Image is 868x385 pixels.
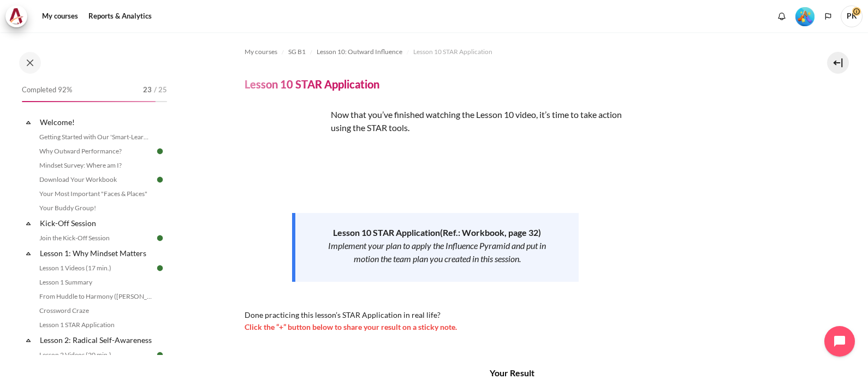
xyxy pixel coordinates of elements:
a: SG B1 [288,45,306,58]
nav: Navigation bar [245,43,790,61]
a: Lesson 2 Videos (20 min.) [36,348,155,362]
a: My courses [245,45,277,58]
span: My courses [245,47,277,57]
a: Crossword Craze [36,304,155,317]
a: Your Buddy Group! [36,202,155,215]
div: 92% [22,101,156,102]
span: SG B1 [288,47,306,57]
span: Click the “+” button below to share your result on a sticky note. [245,322,457,331]
span: Collapse [23,218,34,229]
a: Lesson 1 Summary [36,276,155,289]
span: Done practicing this lesson’s STAR Application in real life? [245,310,441,319]
div: Level #5 [795,6,815,26]
a: Welcome! [38,115,155,129]
img: Done [155,233,165,243]
a: Lesson 10 STAR Application [413,45,492,58]
div: Show notification window with no new notifications [774,8,790,25]
span: 23 [143,85,152,96]
a: Mindset Survey: Where am I? [36,159,155,172]
strong: ( ) [440,227,541,238]
span: PK [841,5,863,27]
button: Languages [820,8,836,25]
a: Download Your Workbook [36,173,155,186]
a: Lesson 1: Why Mindset Matters [38,246,155,260]
p: Implement your plan to apply the Influence Pyramid and put in motion the team plan you created in... [315,239,559,265]
span: Collapse [23,248,34,259]
span: Ref.: Workbook, page 32 [443,227,538,238]
span: Lesson 10: Outward Influence [317,47,402,57]
span: Lesson 10 STAR Application [413,47,492,57]
a: Lesson 10: Outward Influence [317,45,402,58]
span: Collapse [23,335,34,346]
h4: Your Result [245,366,780,380]
a: Reports & Analytics [85,5,156,27]
a: Why Outward Performance? [36,145,155,158]
img: Done [155,350,165,360]
a: Lesson 1 STAR Application [36,318,155,331]
a: Architeck Architeck [5,5,33,27]
strong: Lesson 10 STAR Application [333,227,440,238]
span: Collapse [23,117,34,128]
a: Level #5 [791,6,819,26]
img: Done [155,175,165,185]
img: Done [155,263,165,273]
a: Getting Started with Our 'Smart-Learning' Platform [36,131,155,144]
span: Completed 92% [22,85,72,96]
span: / 25 [154,85,167,96]
a: My courses [38,5,82,27]
img: Done [155,146,165,156]
img: Architeck [9,8,24,25]
a: Your Most Important "Faces & Places" [36,187,155,200]
a: From Huddle to Harmony ([PERSON_NAME]'s Story) [36,290,155,303]
img: wsrr [245,108,326,190]
a: Lesson 2: Radical Self-Awareness [38,333,155,347]
span: Now that you’ve finished watching the Lesson 10 video, it’s time to take action using the STAR to... [331,109,622,133]
img: Level #5 [795,7,815,26]
a: User menu [841,5,863,27]
h4: Lesson 10 STAR Application [245,77,379,91]
a: Join the Kick-Off Session [36,232,155,245]
a: Kick-Off Session [38,216,155,230]
a: Lesson 1 Videos (17 min.) [36,262,155,275]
